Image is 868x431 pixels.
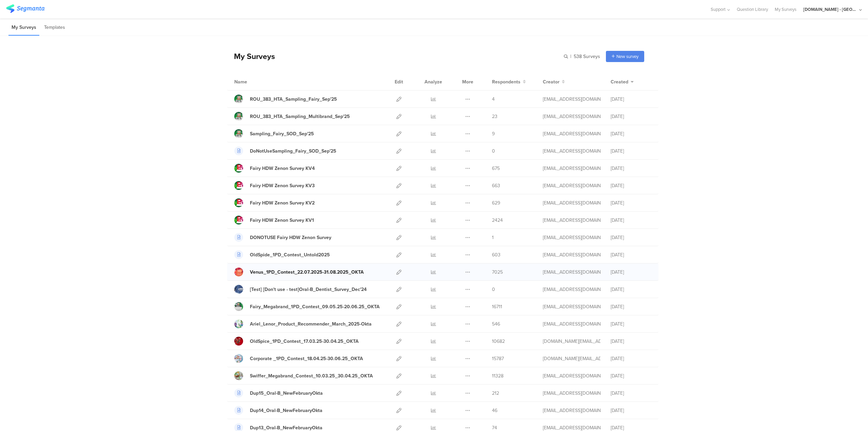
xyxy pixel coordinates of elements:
[250,148,336,155] div: DoNotUseSampling_Fairy_SOD_Sep'25
[611,199,651,207] div: [DATE]
[492,234,494,241] span: 1
[250,113,350,120] div: ROU_383_HTA_Sampling_Multibrand_Sep'25
[611,390,651,397] div: [DATE]
[492,182,500,189] span: 663
[543,234,600,241] div: gheorghe.a.4@pg.com
[234,250,330,259] a: OldSpide_1PD_Contest_Untold2025
[250,320,372,328] div: Ariel_Lenor_Product_Recommender_March_2025-Okta
[492,217,503,224] span: 2424
[234,164,315,173] a: Fairy HDW Zenon Survey KV4
[234,95,337,103] a: ROU_383_HTA_Sampling_Fairy_Sep'25
[234,371,373,380] a: Swiffer_Megabrand_Contest_10.03.25_30.04.25_OKTA
[611,372,651,379] div: [DATE]
[492,355,504,362] span: 15787
[250,286,367,293] div: [Test] [Don't use - test]Oral-B_Dentist_Survey_Dec'24
[611,148,651,155] div: [DATE]
[543,303,600,310] div: jansson.cj@pg.com
[234,181,315,190] a: Fairy HDW Zenon Survey KV3
[611,355,651,362] div: [DATE]
[227,51,275,62] div: My Surveys
[492,130,495,137] span: 9
[234,233,331,242] a: DONOTUSE Fairy HDW Zenon Survey
[234,302,380,311] a: Fairy_Megabrand_1PD_Contest_09.05.25-20.06.25_OKTA
[250,165,315,172] div: Fairy HDW Zenon Survey KV4
[234,78,275,85] div: Name
[250,130,314,137] div: Sampling_Fairy_SOD_Sep'25
[234,198,315,207] a: Fairy HDW Zenon Survey KV2
[543,407,600,414] div: stavrositu.m@pg.com
[250,269,364,276] div: Venus_1PD_Contest_22.07.2025-31.08.2025_OKTA
[611,338,651,345] div: [DATE]
[574,53,600,60] span: 538 Surveys
[460,73,475,90] div: More
[569,53,572,60] span: |
[611,217,651,224] div: [DATE]
[611,130,651,137] div: [DATE]
[611,78,628,85] span: Created
[611,269,651,276] div: [DATE]
[8,20,39,36] li: My Surveys
[234,146,336,155] a: DoNotUseSampling_Fairy_SOD_Sep'25
[250,355,363,362] div: Corporate _1PD_Contest_18.04.25-30.06.25_OKTA
[234,112,350,121] a: ROU_383_HTA_Sampling_Multibrand_Sep'25
[543,182,600,189] div: gheorghe.a.4@pg.com
[492,303,502,310] span: 16711
[543,320,600,328] div: betbeder.mb@pg.com
[234,129,314,138] a: Sampling_Fairy_SOD_Sep'25
[492,96,495,103] span: 4
[543,130,600,137] div: gheorghe.a.4@pg.com
[234,268,364,276] a: Venus_1PD_Contest_22.07.2025-31.08.2025_OKTA
[543,355,600,362] div: bruma.lb@pg.com
[543,372,600,379] div: jansson.cj@pg.com
[492,320,500,328] span: 546
[492,113,497,120] span: 23
[492,78,520,85] span: Respondents
[611,251,651,258] div: [DATE]
[492,269,503,276] span: 7025
[41,20,68,36] li: Templates
[492,165,500,172] span: 675
[543,217,600,224] div: gheorghe.a.4@pg.com
[250,182,315,189] div: Fairy HDW Zenon Survey KV3
[611,182,651,189] div: [DATE]
[250,96,337,103] div: ROU_383_HTA_Sampling_Fairy_Sep'25
[492,338,505,345] span: 10682
[611,234,651,241] div: [DATE]
[250,407,322,414] div: Dup14_Oral-B_NewFebruaryOkta
[250,199,315,207] div: Fairy HDW Zenon Survey KV2
[611,96,651,103] div: [DATE]
[250,372,373,379] div: Swiffer_Megabrand_Contest_10.03.25_30.04.25_OKTA
[543,251,600,258] div: gheorghe.a.4@pg.com
[492,251,500,258] span: 603
[234,285,367,294] a: [Test] [Don't use - test]Oral-B_Dentist_Survey_Dec'24
[492,78,526,85] button: Respondents
[250,338,359,345] div: OldSpice_1PD_Contest_17.03.25-30.04.25_OKTA
[492,372,504,379] span: 11328
[711,6,726,13] span: Support
[250,217,314,224] div: Fairy HDW Zenon Survey KV1
[234,319,372,328] a: Ariel_Lenor_Product_Recommender_March_2025-Okta
[543,96,600,103] div: gheorghe.a.4@pg.com
[611,113,651,120] div: [DATE]
[492,148,495,155] span: 0
[616,53,638,60] span: New survey
[543,269,600,276] div: jansson.cj@pg.com
[250,251,330,258] div: OldSpide_1PD_Contest_Untold2025
[611,303,651,310] div: [DATE]
[803,6,857,13] div: [DOMAIN_NAME] - [GEOGRAPHIC_DATA]
[611,286,651,293] div: [DATE]
[543,286,600,293] div: betbeder.mb@pg.com
[250,303,380,310] div: Fairy_Megabrand_1PD_Contest_09.05.25-20.06.25_OKTA
[543,113,600,120] div: gheorghe.a.4@pg.com
[543,338,600,345] div: bruma.lb@pg.com
[250,234,331,241] div: DONOTUSE Fairy HDW Zenon Survey
[392,73,406,90] div: Edit
[250,390,323,397] div: Dup15_Oral-B_NewFebruaryOkta
[492,199,500,207] span: 629
[611,407,651,414] div: [DATE]
[543,165,600,172] div: gheorghe.a.4@pg.com
[611,320,651,328] div: [DATE]
[234,354,363,363] a: Corporate _1PD_Contest_18.04.25-30.06.25_OKTA
[543,148,600,155] div: gheorghe.a.4@pg.com
[611,165,651,172] div: [DATE]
